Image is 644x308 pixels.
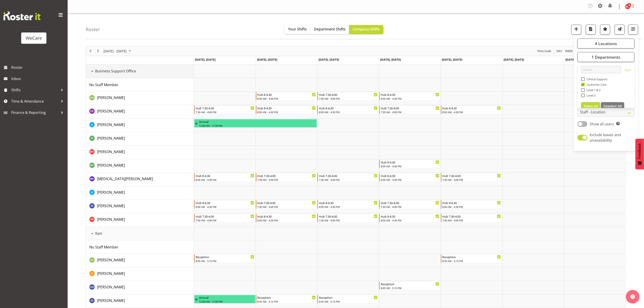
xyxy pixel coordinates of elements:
a: [PERSON_NAME] [97,122,125,127]
div: Hub 8-4.30 [196,173,254,178]
div: Nikita Yates"s event - Hub 7.30-4.00 Begin From Wednesday, September 3, 2025 at 7:30:00 AM GMT+12... [317,173,379,182]
a: [PERSON_NAME] [97,217,125,222]
button: Download a PDF of the roster according to the set date range. [586,25,596,34]
div: Tyla Boyd"s event - Hub 7.30-4.00 Begin From Wednesday, September 3, 2025 at 7:30:00 AM GMT+12:00... [317,214,379,222]
button: 4 Locations [578,39,635,48]
span: 4 Locations [595,41,617,46]
div: Hub 7.30-4.00 [196,106,254,110]
td: Janine Grundler resource [86,132,194,146]
div: 8:00 AM - 4:30 PM [442,205,501,209]
span: Day [556,48,562,54]
button: Company Shifts [349,25,383,34]
div: 7:30 AM - 4:00 PM [257,205,316,209]
div: Hub 7.30-4.00 [257,200,316,205]
div: Hub 7.30-4.00 [319,173,378,178]
span: Time Scale [537,48,552,54]
div: 8:00 AM - 4:30 PM [381,97,439,100]
div: 8:00 AM - 4:30 PM [319,110,378,114]
div: Hub 8-4.30 [319,106,378,110]
div: Aleea Devenport"s event - Hub 8-4.30 Begin From Thursday, September 4, 2025 at 8:00:00 AM GMT+12:... [379,92,440,101]
div: Lainie Montgomery"s event - Reception Begin From Thursday, September 4, 2025 at 8:45:00 AM GMT+12... [379,281,440,290]
div: Hub 7.30-4.00 [257,173,316,178]
span: [DATE], [DATE] [195,57,215,62]
div: 8:00 AM - 4:30 PM [257,110,316,114]
span: Level 1 & 2 [585,88,601,92]
button: Department Shifts [310,25,349,34]
span: [PERSON_NAME] [97,149,125,154]
div: Hub 8-4.30 [257,106,316,110]
div: 8:00 AM - 4:30 PM [257,218,316,222]
button: Send a list of all shifts for the selected filtered period to all rostered employees. [615,25,625,34]
td: Sarah Lamont resource [86,186,194,200]
div: Hub 8-4.30 [381,160,439,164]
div: Aleea Devenport"s event - Reception Begin From Monday, September 1, 2025 at 8:45:00 AM GMT+12:00 ... [194,254,255,263]
span: Roster [11,64,65,71]
span: Department Shifts [314,27,346,32]
div: Hub 8-4.30 [319,200,378,205]
span: Include leaves and unavailability [590,132,621,143]
div: Tyla Boyd"s event - Hub 8-4.30 Begin From Tuesday, September 2, 2025 at 8:00:00 AM GMT+12:00 Ends... [256,214,317,222]
div: Hub 8-4.30 [257,92,316,97]
span: [DATE], [DATE] [257,57,277,62]
div: 8:45 AM - 5:15 PM [381,286,439,290]
div: Chloe Kim"s event - Hub 7.30-4.00 Begin From Thursday, September 4, 2025 at 7:30:00 AM GMT+12:00 ... [379,106,440,114]
button: Next [95,48,101,54]
a: [PERSON_NAME] [97,190,125,195]
button: Select All [581,102,600,110]
div: Hub 7.30-4.00 [381,106,439,110]
button: September 01 - 07, 2025 [103,48,133,54]
button: Filter Shifts [628,25,638,34]
a: [PERSON_NAME] [97,271,125,276]
td: No Staff Member resource [86,78,194,92]
div: 8:00 AM - 4:30 PM [196,178,254,182]
div: Millie Pumphrey"s event - Hub 8-4.30 Begin From Thursday, September 4, 2025 at 8:00:00 AM GMT+12:... [379,160,440,168]
a: Clear [624,68,631,73]
div: Reception [257,295,316,300]
span: No Staff Member [89,245,118,250]
span: Feedback [638,143,642,159]
td: Chloe Kim resource [86,105,194,119]
img: Rosterit website logo [3,11,41,20]
div: Annual [199,119,316,124]
td: Aleea Devenport resource [86,254,194,267]
td: No Staff Member resource [86,240,194,254]
div: 7:30 AM - 4:00 PM [319,218,378,222]
div: Tyla Boyd"s event - Hub 8-4.30 Begin From Thursday, September 4, 2025 at 8:00:00 AM GMT+12:00 End... [379,214,440,222]
div: 8:45 AM - 5:15 PM [257,300,316,303]
span: [PERSON_NAME] [97,271,125,276]
button: Previous [87,48,94,54]
span: [PERSON_NAME] [97,203,125,208]
div: Reception [319,295,378,300]
button: Highlight an important date within the roster. [600,25,610,34]
div: Aleea Devenport"s event - Hub 7.30-4.00 Begin From Wednesday, September 3, 2025 at 7:30:00 AM GMT... [317,92,379,101]
span: [DATE], [DATE] [442,57,463,62]
span: [MEDICAL_DATA][PERSON_NAME] [97,176,153,181]
div: 8:00 AM - 4:30 PM [257,97,316,100]
div: 12:00 AM - 11:59 PM [199,124,316,127]
div: 8:00 AM - 4:30 PM [442,110,501,114]
button: Add a new shift [571,25,581,34]
span: Time & Attendance [11,98,59,105]
span: [PERSON_NAME] [97,285,125,290]
button: Timeline Week [564,48,574,54]
span: Deselect All [603,104,622,108]
span: [PERSON_NAME] [97,163,125,168]
div: 8:45 AM - 5:15 PM [319,300,378,303]
a: [PERSON_NAME] [97,284,125,290]
div: Nikita Yates"s event - Hub 7.30-4.00 Begin From Friday, September 5, 2025 at 7:30:00 AM GMT+12:00... [441,173,502,182]
div: Hub 8-4.30 [381,173,439,178]
span: Select All [584,104,598,108]
div: Savanna Samson"s event - Annual Begin From Wednesday, June 11, 2025 at 12:00:00 AM GMT+12:00 Ends... [194,295,255,303]
td: Business Support Office resource [86,64,194,78]
div: 8:45 AM - 5:15 PM [442,259,501,263]
div: 8:00 AM - 4:30 PM [319,205,378,209]
span: [PERSON_NAME] [97,109,125,114]
div: Aleea Devenport"s event - Reception Begin From Friday, September 5, 2025 at 8:45:00 AM GMT+12:00 ... [441,254,502,263]
span: Business Support Office [95,68,136,74]
div: 7:30 AM - 4:00 PM [381,205,439,209]
span: Show all users [590,122,614,126]
td: Nikita Yates resource [86,173,194,186]
div: Hub 7.30-4.00 [196,214,254,218]
span: Shifts [11,87,59,93]
div: Nikita Yates"s event - Hub 8-4.30 Begin From Thursday, September 4, 2025 at 8:00:00 AM GMT+12:00 ... [379,173,440,182]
